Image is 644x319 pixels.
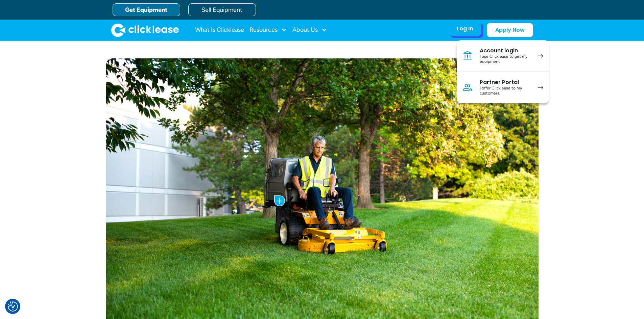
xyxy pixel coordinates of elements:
[292,23,327,37] div: About Us
[480,86,531,96] div: I offer Clicklease to my customers.
[457,72,549,103] a: Partner PortalI offer Clicklease to my customers.
[195,23,244,37] a: What Is Clicklease
[480,47,531,54] div: Account login
[462,82,473,93] img: Person icon
[487,23,533,37] a: Apply Now
[538,54,543,58] img: arrow
[8,301,18,312] button: Consent Preferences
[480,54,531,64] div: I use Clicklease to get my equipment
[457,25,473,32] div: Log In
[274,195,285,206] img: Plus icon with blue background
[113,3,180,16] a: Get Equipment
[111,23,179,37] a: home
[457,40,549,103] nav: Log In
[538,86,543,89] img: arrow
[462,50,473,61] img: Bank icon
[457,40,549,72] a: Account loginI use Clicklease to get my equipment
[188,3,256,16] a: Sell Equipment
[111,23,179,37] img: Clicklease logo
[8,301,18,312] img: Revisit consent button
[480,79,531,86] div: Partner Portal
[249,23,287,37] div: Resources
